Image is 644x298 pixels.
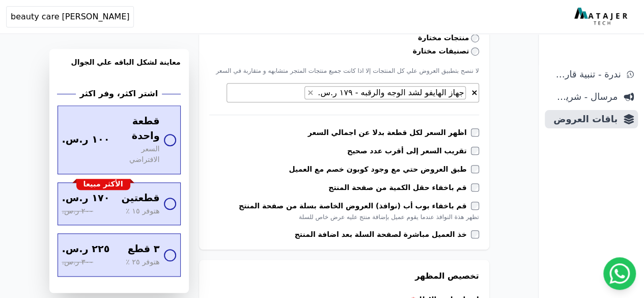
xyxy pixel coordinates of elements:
h3: تخصيص المظهر [209,270,479,282]
p: لا ننصح بتطبيق العروض علي كل المنتجات إلا اذا كانت جميع منتجات المتجر متشابهه و متقاربة في السعر [209,67,479,75]
img: MatajerTech Logo [574,8,630,26]
input: منتجات مختارة [471,34,479,42]
span: × [307,88,314,97]
span: [PERSON_NAME] beauty care [11,11,129,23]
textarea: Search [296,87,302,99]
label: تقريب السعر إلى أقرب عدد صحيح [347,146,471,156]
span: ٢٢٥ ر.س. [62,242,110,257]
span: جهاز الهايفو لشد الوجه والرقبه - ١٧٩ ر.س. [315,88,465,97]
label: خذ العميل مباشرة لصفحة السلة بعد اضافة المنتج [295,229,471,239]
span: × [471,88,478,97]
button: قم بإزالة كل العناصر [470,86,478,96]
button: [PERSON_NAME] beauty care [6,6,134,28]
span: قطعة واحدة [118,114,159,144]
span: ٣ قطع [128,242,160,257]
li: جهاز الهايفو لشد الوجه والرقبه - ١٧٩ ر.س. [304,86,465,99]
h3: معاينة لشكل الباقه علي الجوال [58,57,181,79]
label: اظهر السعر لكل قطعة بدلا عن اجمالي السعر [308,127,471,138]
span: السعر الافتراضي [118,144,159,166]
label: طبق العروض حتي مع وجود كوبون خصم مع العميل [289,164,470,174]
label: قم باخفاء بوب أب (نوافذ) العروض الخاصة بسلة من صفحة المنتج [239,201,471,211]
button: Remove item [305,87,316,99]
span: باقات العروض [549,112,618,126]
label: قم باخفاء حقل الكمية من صفحة المنتج [328,182,470,193]
span: ١٧٠ ر.س. [62,191,110,206]
span: هتوفر ١٥ ٪ [126,206,160,217]
h2: اشتر اكثر، وفر اكثر [80,88,158,100]
div: الأكثر مبيعا [76,179,130,190]
div: تظهر هذة النوافذ عندما يقوم عميل بإضافة منتج عليه عرض خاص للسلة [209,213,479,221]
span: ١٠٠ ر.س. [62,132,110,147]
span: ٣٠٠ ر.س. [62,257,93,268]
span: ندرة - تنبية قارب علي النفاذ [549,67,621,82]
span: قطعتين [121,191,159,206]
span: مرسال - شريط دعاية [549,90,618,104]
span: ٢٠٠ ر.س. [62,206,93,217]
input: تصنيفات مختارة [471,47,479,56]
span: هتوفر ٢٥ ٪ [126,257,160,268]
label: منتجات مختارة [418,33,479,43]
label: تصنيفات مختارة [413,46,479,57]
